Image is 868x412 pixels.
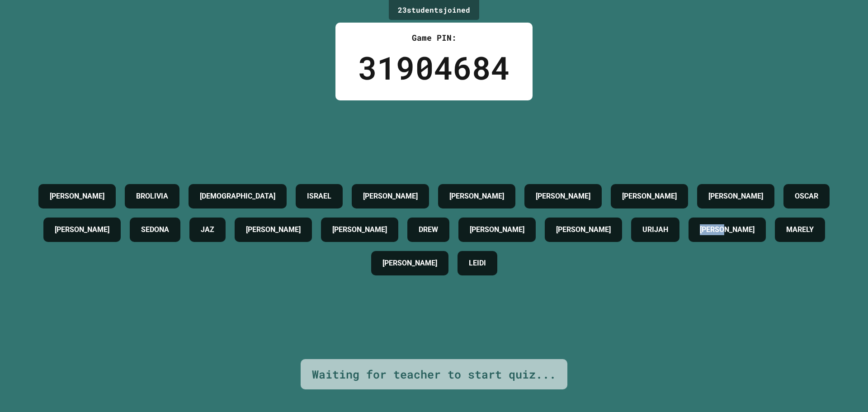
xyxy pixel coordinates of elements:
[795,191,818,202] h4: OSCAR
[700,224,755,235] h4: [PERSON_NAME]
[622,191,677,202] h4: [PERSON_NAME]
[312,366,556,383] div: Waiting for teacher to start quiz...
[363,191,418,202] h4: [PERSON_NAME]
[470,224,524,235] h4: [PERSON_NAME]
[332,224,387,235] h4: [PERSON_NAME]
[469,258,486,269] h4: LEIDI
[536,191,590,202] h4: [PERSON_NAME]
[307,191,331,202] h4: ISRAEL
[382,258,437,269] h4: [PERSON_NAME]
[449,191,504,202] h4: [PERSON_NAME]
[358,44,510,91] div: 31904684
[246,224,301,235] h4: [PERSON_NAME]
[141,224,169,235] h4: SEDONA
[358,32,510,44] div: Game PIN:
[556,224,611,235] h4: [PERSON_NAME]
[50,191,104,202] h4: [PERSON_NAME]
[708,191,763,202] h4: [PERSON_NAME]
[136,191,168,202] h4: BROLIVIA
[200,191,275,202] h4: [DEMOGRAPHIC_DATA]
[55,224,109,235] h4: [PERSON_NAME]
[786,224,814,235] h4: MARELY
[419,224,438,235] h4: DREW
[642,224,668,235] h4: URIJAH
[201,224,214,235] h4: JAZ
